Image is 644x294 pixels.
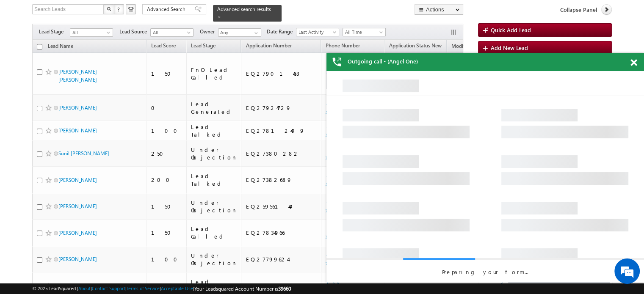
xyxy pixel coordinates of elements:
[447,41,492,52] a: Modified On (sorted descending)
[117,5,121,13] span: ?
[11,78,155,223] textarea: Type your message and hit 'Enter'
[58,230,97,236] a: [PERSON_NAME]
[194,286,291,292] span: Your Leadsquared Account Number is
[151,176,182,184] div: 200
[58,177,97,183] a: [PERSON_NAME]
[187,41,220,52] a: Lead Stage
[326,199,374,214] a: +xx-xxxxxxxx14
[491,26,531,33] span: Quick Add Lead
[326,123,377,138] a: +xx-xxxxxxxx00
[147,5,188,13] span: Advanced Search
[191,146,238,161] div: Under Objection
[151,150,182,157] div: 250
[191,172,238,187] div: Lead Talked
[321,41,364,52] a: Phone Number
[326,225,365,240] a: +xx-xxxxxxxx65
[37,44,42,49] input: Check all records
[151,70,182,77] div: 150
[385,41,446,52] a: Application Status New
[246,127,317,135] div: EQ27812409
[115,230,154,242] em: Start Chat
[326,42,360,49] span: Phone Number
[107,7,111,11] img: Search
[246,70,317,77] div: EQ27901453
[78,286,91,291] a: About
[151,282,182,289] div: 150
[139,4,159,25] div: Minimize live chat window
[267,28,296,36] span: Date Range
[246,229,317,236] div: EQ27834966
[151,104,182,112] div: 0
[191,225,238,240] div: Lead Called
[560,6,597,14] span: Collapse Panel
[389,42,442,49] span: Application Status New
[58,69,97,83] a: [PERSON_NAME] [PERSON_NAME]
[58,283,85,289] a: Prem Patara
[44,44,142,55] div: Chat with us now
[246,150,317,157] div: EQ27380282
[147,41,180,52] a: Lead Score
[246,104,317,112] div: EQ27924729
[151,127,182,135] div: 100
[151,229,182,236] div: 150
[151,29,191,36] span: All
[92,286,125,291] a: Contact Support
[14,44,36,55] img: d_60004797649_company_0_60004797649
[246,42,291,49] span: Application Number
[415,4,463,15] button: Actions
[241,41,296,52] a: Application Number
[191,42,216,49] span: Lead Stage
[58,256,97,262] a: [PERSON_NAME]
[246,256,317,263] div: EQ27799624
[250,29,260,37] a: Show All Items
[296,28,337,36] span: Last Activity
[151,42,176,49] span: Lead Score
[343,28,383,36] span: All Time
[326,278,369,293] a: +xx-xxxxxxxx72
[326,146,367,161] a: +xx-xxxxxxxx93
[326,70,381,77] a: +xx-xxxxxxxx34
[348,58,418,65] span: Outgoing call - (Angel One)
[326,172,376,187] a: +xx-xxxxxxxx61
[191,100,238,115] div: Lead Generated
[70,28,113,37] a: All
[127,286,160,291] a: Terms of Service
[39,28,70,36] span: Lead Stage
[246,282,317,289] div: EQ27754171
[191,199,238,214] div: Under Objection
[58,127,97,134] a: [PERSON_NAME]
[296,28,339,36] a: Last Activity
[191,278,238,293] div: Lead Talked
[44,41,77,52] a: Lead Name
[217,6,271,12] span: Advanced search results
[246,203,317,210] div: EQ25956140
[58,104,97,111] a: [PERSON_NAME]
[32,285,291,293] span: © 2025 LeadSquared | | | | |
[150,28,193,37] a: All
[218,28,261,37] input: Type to Search
[200,28,218,36] span: Owner
[246,176,317,184] div: EQ27382689
[114,4,124,14] button: ?
[278,286,291,292] span: 39660
[58,150,109,157] a: Sunil [PERSON_NAME]
[326,100,365,115] a: +xx-xxxxxxxx36
[343,28,386,36] a: All Time
[70,29,111,36] span: All
[119,28,150,36] span: Lead Source
[151,203,182,210] div: 150
[161,286,193,291] a: Acceptable Use
[58,203,97,209] a: [PERSON_NAME]
[151,256,182,263] div: 100
[191,252,238,267] div: Under Objection
[191,66,238,81] div: FnO Lead Called
[491,44,528,51] span: Add New Lead
[451,43,480,49] span: Modified On
[326,252,368,267] a: +xx-xxxxxxxx79
[191,123,238,138] div: Lead Talked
